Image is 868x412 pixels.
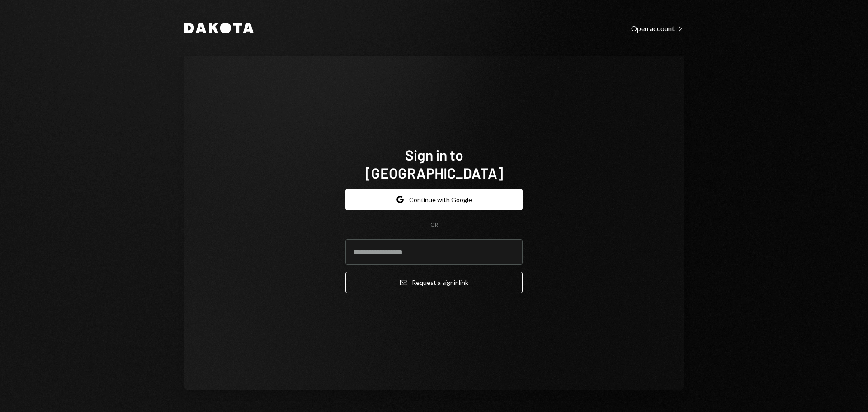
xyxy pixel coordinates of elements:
[345,272,523,293] button: Request a signinlink
[430,221,438,229] div: OR
[631,23,684,33] a: Open account
[631,24,684,33] div: Open account
[345,146,523,182] h1: Sign in to [GEOGRAPHIC_DATA]
[345,189,523,210] button: Continue with Google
